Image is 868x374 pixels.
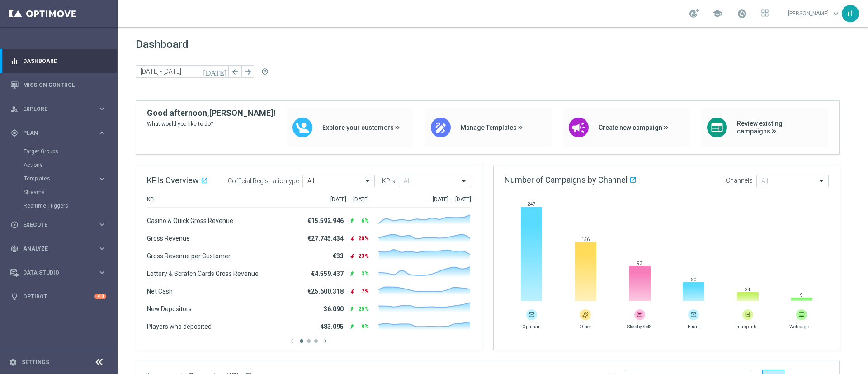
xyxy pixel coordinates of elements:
[98,104,106,113] i: keyboard_arrow_right
[94,294,106,299] div: +10
[23,246,98,251] span: Analyze
[787,7,842,20] a: [PERSON_NAME]keyboard_arrow_down
[24,189,94,196] a: Streams
[24,202,94,209] a: Realtime Triggers
[23,73,106,97] a: Mission Control
[24,176,98,181] div: Templates
[24,148,94,155] a: Target Groups
[10,221,19,229] i: play_circle_outline
[98,244,106,253] i: keyboard_arrow_right
[10,269,107,276] button: Data Studio keyboard_arrow_right
[23,270,98,275] span: Data Studio
[10,105,19,113] i: person_search
[10,49,106,73] div: Dashboard
[10,245,19,253] i: track_changes
[9,358,17,366] i: settings
[831,9,841,19] span: keyboard_arrow_down
[712,9,722,19] span: school
[24,158,117,172] div: Actions
[10,245,98,253] div: Analyze
[10,221,107,228] button: play_circle_outline Execute keyboard_arrow_right
[98,175,106,183] i: keyboard_arrow_right
[10,57,19,65] i: equalizer
[10,81,107,89] button: Mission Control
[10,284,106,308] div: Optibot
[842,5,859,22] div: rt
[10,105,107,113] button: person_search Explore keyboard_arrow_right
[10,105,98,113] div: Explore
[10,293,19,301] i: lightbulb
[10,129,107,137] button: gps_fixed Plan keyboard_arrow_right
[24,185,117,199] div: Streams
[23,284,94,308] a: Optibot
[23,49,106,73] a: Dashboard
[23,106,98,112] span: Explore
[98,128,106,137] i: keyboard_arrow_right
[10,221,98,229] div: Execute
[10,269,98,277] div: Data Studio
[24,175,107,182] button: Templates keyboard_arrow_right
[10,245,107,252] button: track_changes Analyze keyboard_arrow_right
[24,161,94,169] a: Actions
[98,268,106,277] i: keyboard_arrow_right
[24,176,89,181] span: Templates
[10,129,19,137] i: gps_fixed
[23,222,98,227] span: Execute
[10,73,106,97] div: Mission Control
[98,220,106,229] i: keyboard_arrow_right
[10,129,98,137] div: Plan
[23,130,98,136] span: Plan
[10,57,107,65] button: equalizer Dashboard
[24,199,117,213] div: Realtime Triggers
[24,145,117,158] div: Target Groups
[22,360,49,365] a: Settings
[10,293,107,300] button: lightbulb Optibot +10
[24,172,117,185] div: Templates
